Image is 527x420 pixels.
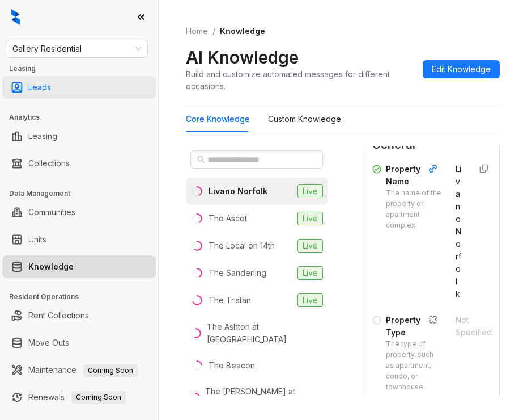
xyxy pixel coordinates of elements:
a: RenewalsComing Soon [28,386,126,409]
h3: Resident Operations [9,292,158,302]
span: Coming Soon [83,364,138,377]
div: Property Name [386,163,442,188]
span: Edit Knowledge [432,63,491,75]
div: The Tristan [209,294,251,306]
div: The Local on 14th [209,240,275,252]
li: / [212,25,215,37]
a: Home [184,25,210,37]
a: Leasing [28,125,57,148]
button: Edit Knowledge [423,60,500,78]
div: The Beacon [209,359,255,372]
span: Livano Norfolk [456,164,461,299]
span: Gallery Residential [12,40,141,57]
div: The type of property, such as apartment, condo, or townhouse. [386,339,442,392]
div: Core Knowledge [186,113,250,125]
li: Units [2,228,156,251]
a: Communities [28,201,75,224]
h3: Leasing [9,64,158,74]
a: Units [28,228,46,251]
li: Move Outs [2,331,156,354]
span: Live [297,184,323,198]
li: Rent Collections [2,304,156,327]
li: Knowledge [2,255,156,278]
div: Livano Norfolk [209,185,267,198]
div: The name of the property or apartment complex. [386,188,442,230]
span: Live [297,239,323,253]
a: Rent Collections [28,304,89,327]
span: Live [297,293,323,307]
h2: AI Knowledge [186,47,299,68]
li: Maintenance [2,359,156,381]
li: Renewals [2,386,156,409]
img: logo [11,9,20,25]
a: Move Outs [28,331,69,354]
div: The Ascot [209,212,247,225]
span: Live [297,266,323,280]
li: Communities [2,201,156,224]
a: Leads [28,76,51,99]
div: The [PERSON_NAME] at [GEOGRAPHIC_DATA] [205,385,323,410]
li: Collections [2,152,156,175]
h3: Analytics [9,112,158,123]
div: Build and customize automated messages for different occasions. [186,68,414,92]
span: Live [297,212,323,225]
div: The Ashton at [GEOGRAPHIC_DATA] [207,321,323,346]
a: Collections [28,152,70,175]
li: Leasing [2,125,156,148]
span: search [197,156,205,163]
li: Leads [2,76,156,99]
div: The Sanderling [209,267,266,279]
a: Knowledge [28,255,74,278]
span: Knowledge [220,26,265,36]
h3: Data Management [9,188,158,199]
div: Property Type [386,314,442,339]
div: Custom Knowledge [268,113,341,125]
span: Coming Soon [71,391,126,404]
div: Not Specified [456,314,492,339]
